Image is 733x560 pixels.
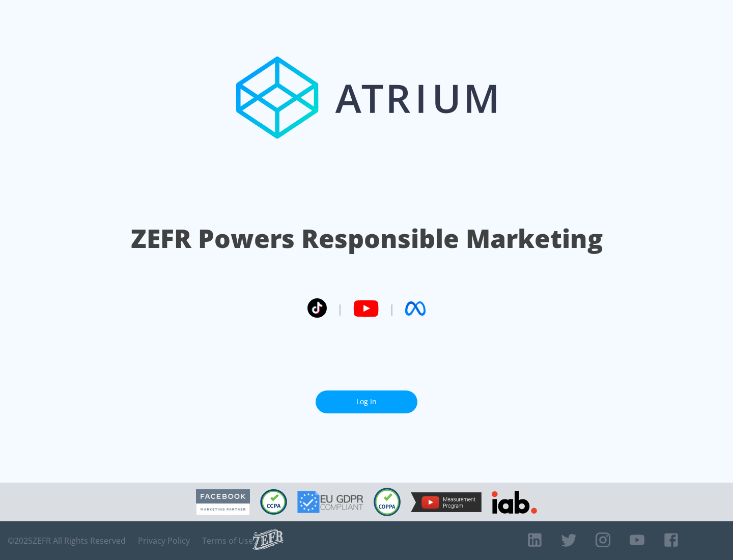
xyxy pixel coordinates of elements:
img: GDPR Compliant [297,491,363,513]
span: © 2025 ZEFR All Rights Reserved [8,536,126,546]
span: | [337,301,343,316]
h1: ZEFR Powers Responsible Marketing [131,221,603,256]
img: IAB [492,491,537,514]
a: Log In [316,390,417,413]
img: CCPA Compliant [260,489,287,515]
a: Terms of Use [202,536,253,546]
a: Privacy Policy [138,536,190,546]
img: YouTube Measurement Program [411,492,482,512]
img: COPPA Compliant [374,488,401,516]
img: Facebook Marketing Partner [196,489,250,515]
span: | [389,301,395,316]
